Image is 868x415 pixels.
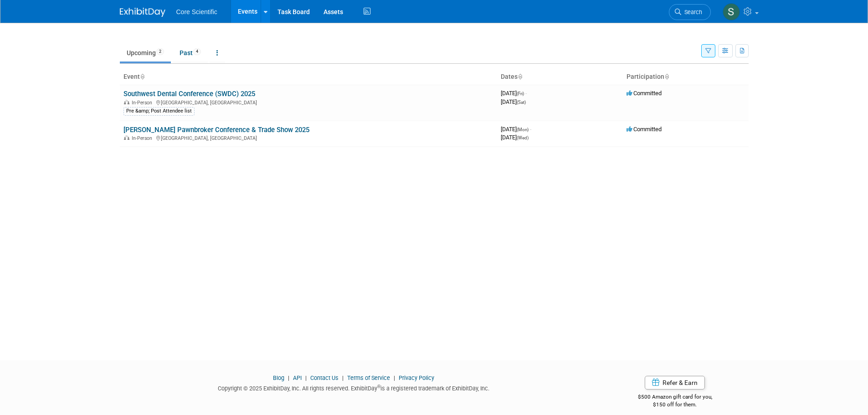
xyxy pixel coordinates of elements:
[173,44,208,61] a: Past4
[517,100,526,105] span: (Sat)
[124,100,129,104] img: In-Person Event
[303,374,309,381] span: |
[156,48,164,55] span: 2
[530,126,531,133] span: -
[525,90,527,97] span: -
[132,100,155,106] span: In-Person
[123,134,493,141] div: [GEOGRAPHIC_DATA], [GEOGRAPHIC_DATA]
[501,90,527,97] span: [DATE]
[601,401,749,409] div: $150 off for them.
[140,73,144,80] a: Sort by Event Name
[497,69,623,85] th: Dates
[310,374,339,381] a: Contact Us
[518,73,522,80] a: Sort by Start Date
[723,3,740,20] img: Sam Robinson
[123,107,195,115] div: Pre &amp; Post Attendee list
[501,98,526,105] span: [DATE]
[123,126,309,134] a: [PERSON_NAME] Pawnbroker Conference & Trade Show 2025
[123,90,255,98] a: Southwest Dental Conference (SWDC) 2025
[681,9,702,15] span: Search
[123,98,493,106] div: [GEOGRAPHIC_DATA], [GEOGRAPHIC_DATA]
[517,135,529,140] span: (Wed)
[627,90,662,97] span: Committed
[501,134,529,141] span: [DATE]
[124,135,129,140] img: In-Person Event
[120,44,171,61] a: Upcoming2
[627,126,662,133] span: Committed
[120,382,588,393] div: Copyright © 2025 ExhibitDay, Inc. All rights reserved. ExhibitDay is a registered trademark of Ex...
[132,135,155,141] span: In-Person
[340,374,346,381] span: |
[273,374,284,381] a: Blog
[120,69,497,85] th: Event
[391,374,397,381] span: |
[501,126,531,133] span: [DATE]
[601,387,749,408] div: $500 Amazon gift card for you,
[286,374,292,381] span: |
[623,69,749,85] th: Participation
[517,91,524,96] span: (Fri)
[120,8,165,17] img: ExhibitDay
[293,374,302,381] a: API
[664,73,669,80] a: Sort by Participation Type
[517,127,529,132] span: (Mon)
[347,374,390,381] a: Terms of Service
[669,4,711,20] a: Search
[645,376,705,389] a: Refer & Earn
[193,48,201,55] span: 4
[176,8,217,15] span: Core Scientific
[377,384,380,389] sup: ®
[399,374,434,381] a: Privacy Policy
